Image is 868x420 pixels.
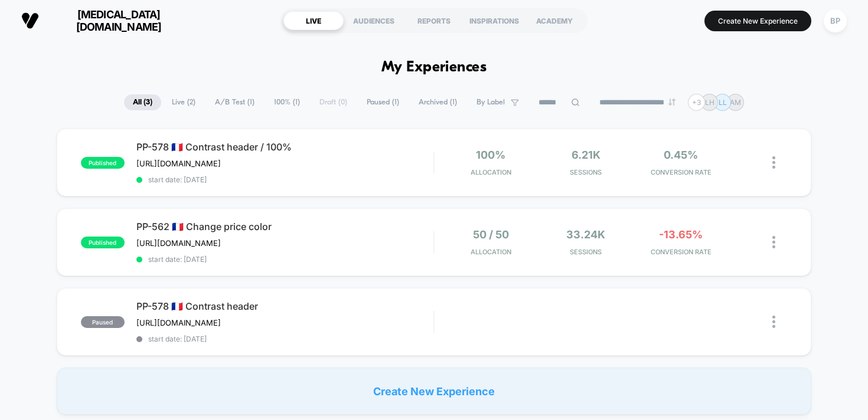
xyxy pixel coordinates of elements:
span: start date: [DATE] [136,255,434,264]
span: -13.65% [659,228,703,241]
div: + 3 [688,94,705,111]
div: INSPIRATIONS [464,11,524,30]
button: BP [820,9,850,33]
p: AM [730,98,741,107]
span: PP-578 🇫🇷 Contrast header / 100% [136,141,434,153]
span: Allocation [471,168,511,176]
span: Paused ( 1 ) [358,94,408,110]
span: PP-562 🇫🇷 Change price color [136,221,434,232]
p: LH [705,98,714,107]
span: PP-578 🇫🇷 Contrast header [136,300,434,312]
span: 33.24k [566,228,605,241]
span: 6.21k [572,149,601,161]
div: AUDIENCES [344,11,404,30]
div: LIVE [283,11,344,30]
span: 50 / 50 [473,228,509,241]
span: published [81,157,125,169]
img: end [668,99,676,106]
span: CONVERSION RATE [637,168,726,176]
span: start date: [DATE] [136,334,434,343]
span: All ( 3 ) [124,94,161,110]
span: paused [81,316,125,328]
div: ACADEMY [524,11,585,30]
span: start date: [DATE] [136,175,434,184]
div: REPORTS [404,11,464,30]
span: Archived ( 1 ) [410,94,466,110]
p: LL [719,98,727,107]
span: [MEDICAL_DATA][DOMAIN_NAME] [48,8,190,33]
img: Visually logo [21,12,39,29]
span: A/B Test ( 1 ) [206,94,263,110]
span: published [81,237,125,248]
span: Allocation [471,248,511,256]
img: close [772,156,775,169]
div: Create New Experience [57,367,812,415]
button: [MEDICAL_DATA][DOMAIN_NAME] [18,8,193,34]
span: [URL][DOMAIN_NAME] [136,238,221,248]
span: 100% [476,149,505,161]
span: Sessions [541,168,631,176]
span: CONVERSION RATE [637,248,726,256]
span: [URL][DOMAIN_NAME] [136,318,221,327]
h1: My Experiences [381,59,487,76]
span: [URL][DOMAIN_NAME] [136,159,221,168]
span: 0.45% [664,149,698,161]
div: BP [824,9,847,32]
span: 100% ( 1 ) [265,94,309,110]
span: Sessions [541,248,631,256]
button: Create New Experience [704,11,811,31]
span: Live ( 2 ) [163,94,204,110]
img: close [772,236,775,248]
img: close [772,316,775,328]
span: By Label [477,98,505,107]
